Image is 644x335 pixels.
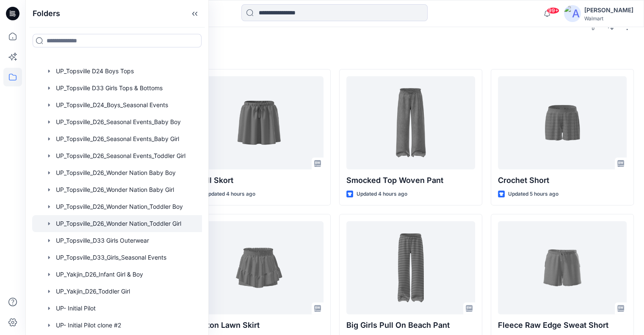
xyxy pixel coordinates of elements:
[584,5,633,15] div: [PERSON_NAME]
[498,319,627,331] p: Fleece Raw Edge Sweat Short
[547,7,559,14] span: 99+
[508,190,558,199] p: Updated 5 hours ago
[205,190,255,199] p: Updated 4 hours ago
[498,76,627,169] a: Crochet Short
[194,76,323,169] a: Twill Skort
[194,174,323,186] p: Twill Skort
[498,221,627,314] a: Fleece Raw Edge Sweat Short
[498,174,627,186] p: Crochet Short
[194,319,323,331] p: Cotton Lawn Skirt
[357,190,407,199] p: Updated 4 hours ago
[564,5,581,22] img: avatar
[36,50,634,61] h4: Styles
[346,319,475,331] p: Big Girls Pull On Beach Pant
[346,221,475,314] a: Big Girls Pull On Beach Pant
[584,15,633,22] div: Walmart
[194,221,323,314] a: Cotton Lawn Skirt
[346,174,475,186] p: Smocked Top Woven Pant
[346,76,475,169] a: Smocked Top Woven Pant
